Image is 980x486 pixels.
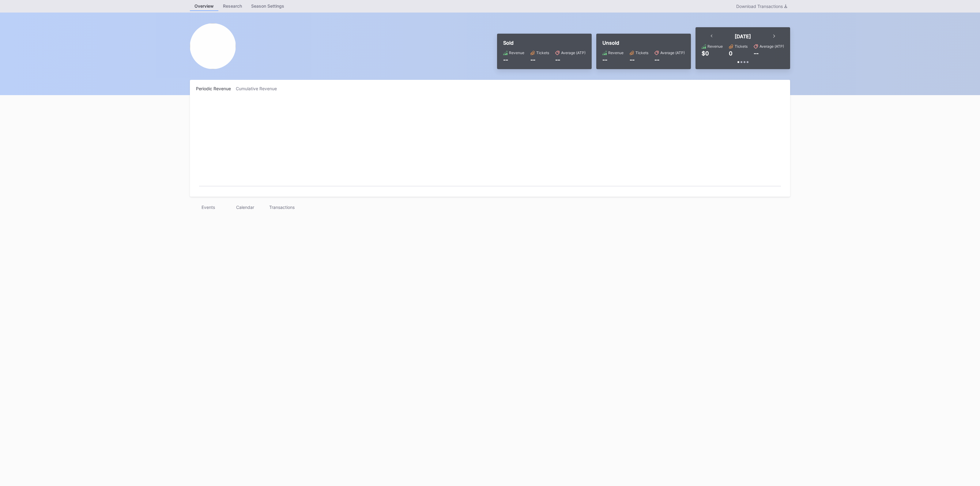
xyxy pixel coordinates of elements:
[602,40,685,46] div: Unsold
[635,50,648,55] div: Tickets
[735,33,751,39] div: [DATE]
[654,57,685,63] div: --
[536,50,549,55] div: Tickets
[729,50,733,57] div: 0
[236,86,282,91] div: Cumulative Revenue
[190,203,227,212] div: Events
[702,50,709,57] div: $0
[503,40,586,46] div: Sold
[736,4,787,9] div: Download Transactions
[503,57,524,63] div: --
[196,86,236,91] div: Periodic Revenue
[660,50,685,55] div: Average (ATP)
[263,203,300,212] div: Transactions
[247,2,289,10] div: Season Settings
[602,57,624,63] div: --
[196,99,784,191] svg: Chart title
[218,2,247,10] div: Research
[530,57,549,63] div: --
[707,44,723,49] div: Revenue
[733,2,790,10] button: Download Transactions
[754,50,759,57] div: --
[218,2,247,11] a: Research
[555,57,586,63] div: --
[190,2,218,11] a: Overview
[247,2,289,11] a: Season Settings
[509,50,524,55] div: Revenue
[735,44,748,49] div: Tickets
[561,50,586,55] div: Average (ATP)
[630,57,648,63] div: --
[608,50,624,55] div: Revenue
[227,203,263,212] div: Calendar
[759,44,784,49] div: Average (ATP)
